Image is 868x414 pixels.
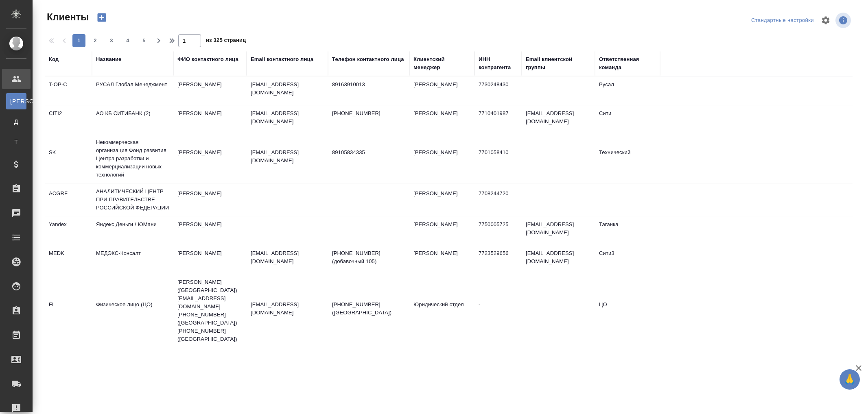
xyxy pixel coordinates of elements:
td: Yandex [45,216,92,245]
td: [PERSON_NAME] [173,216,247,245]
span: Т [10,138,22,146]
td: [EMAIL_ADDRESS][DOMAIN_NAME] [522,216,595,245]
p: [EMAIL_ADDRESS][DOMAIN_NAME] [251,109,324,126]
td: [PERSON_NAME] [173,76,247,105]
td: Русал [595,76,660,105]
button: 🙏 [840,369,860,390]
div: Код [49,55,59,63]
div: Ответственная команда [599,55,656,72]
a: [PERSON_NAME] [6,93,26,109]
div: ФИО контактного лица [177,55,238,63]
td: АО КБ СИТИБАНК (2) [92,105,173,134]
div: Email контактного лица [251,55,313,63]
td: [PERSON_NAME] [409,216,474,245]
td: [PERSON_NAME] [409,185,474,214]
div: Клиентский менеджер [413,55,470,72]
div: Email клиентской группы [526,55,591,72]
td: - [474,296,522,325]
a: Т [6,134,26,150]
div: ИНН контрагента [479,55,518,72]
span: 2 [89,37,102,45]
div: Телефон контактного лица [332,55,404,63]
td: 7710401987 [474,105,522,134]
td: Таганка [595,216,660,245]
button: 3 [105,34,118,47]
p: [EMAIL_ADDRESS][DOMAIN_NAME] [251,81,324,97]
td: T-OP-C [45,76,92,105]
td: Технический [595,144,660,173]
td: Сити3 [595,245,660,274]
p: 89105834335 [332,148,405,157]
span: Настроить таблицу [816,11,835,30]
div: Название [96,55,121,63]
td: [EMAIL_ADDRESS][DOMAIN_NAME] [522,105,595,134]
td: [PERSON_NAME] [409,76,474,105]
button: Создать [92,11,112,24]
td: [PERSON_NAME] [173,245,247,274]
td: [PERSON_NAME] [173,105,247,134]
td: АНАЛИТИЧЕСКИЙ ЦЕНТР ПРИ ПРАВИТЕЛЬСТВЕ РОССИЙСКОЙ ФЕДЕРАЦИИ [92,183,173,216]
td: [PERSON_NAME] [173,144,247,173]
span: 4 [121,37,134,45]
td: [PERSON_NAME] [409,245,474,274]
td: Сити [595,105,660,134]
span: Посмотреть информацию [835,13,853,28]
span: 🙏 [843,371,857,388]
td: МЕДЭКС-Консалт [92,245,173,274]
td: [PERSON_NAME] [173,185,247,214]
td: 7723529656 [474,245,522,274]
td: ACGRF [45,185,92,214]
td: SK [45,144,92,173]
td: CITI2 [45,105,92,134]
a: Д [6,113,26,130]
td: Некоммерческая организация Фонд развития Центра разработки и коммерциализации новых технологий [92,134,173,183]
button: 5 [138,34,151,47]
span: [PERSON_NAME] [10,97,22,105]
td: Яндекс Деньги / ЮМани [92,216,173,245]
td: [PERSON_NAME] [409,105,474,134]
span: Д [10,118,22,126]
span: 5 [138,37,151,45]
td: 7708244720 [474,185,522,214]
span: из 325 страниц [206,35,246,47]
td: РУСАЛ Глобал Менеджмент [92,76,173,105]
td: Юридический отдел [409,296,474,325]
p: [EMAIL_ADDRESS][DOMAIN_NAME] [251,148,324,165]
button: 2 [89,34,102,47]
td: [EMAIL_ADDRESS][DOMAIN_NAME] [522,245,595,274]
td: MEDK [45,245,92,274]
div: split button [749,14,816,27]
span: 3 [105,37,118,45]
p: [EMAIL_ADDRESS][DOMAIN_NAME] [251,249,324,266]
td: [PERSON_NAME] [409,144,474,173]
p: [EMAIL_ADDRESS][DOMAIN_NAME] [251,301,324,317]
p: [PHONE_NUMBER] ([GEOGRAPHIC_DATA]) [332,301,405,317]
td: FL [45,296,92,325]
p: [PHONE_NUMBER] [332,109,405,118]
td: 7750005725 [474,216,522,245]
td: ЦО [595,296,660,325]
p: [PHONE_NUMBER] (добавочный 105) [332,249,405,266]
span: Клиенты [45,11,89,24]
td: 7701058410 [474,144,522,173]
td: [PERSON_NAME] ([GEOGRAPHIC_DATA]) [EMAIL_ADDRESS][DOMAIN_NAME] [PHONE_NUMBER] ([GEOGRAPHIC_DATA])... [173,274,247,347]
td: Физическое лицо (ЦО) [92,296,173,325]
button: 4 [121,34,134,47]
p: 89163910013 [332,81,405,89]
td: 7730248430 [474,76,522,105]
